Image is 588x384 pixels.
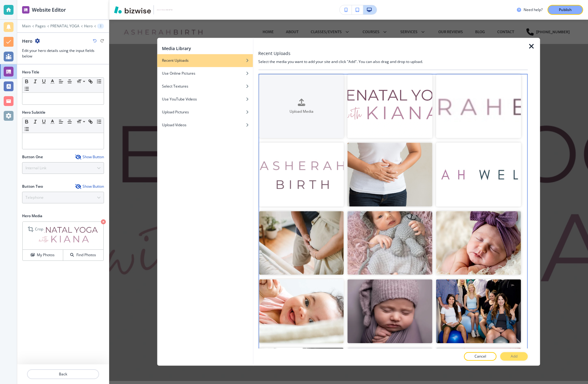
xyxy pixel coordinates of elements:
img: Your Logo [156,8,173,12]
h4: Upload Videos [162,122,186,128]
button: Hero [84,24,93,28]
h2: Hero Subtitle [22,110,45,115]
h4: Select the media you want to add your site and click "Add". You can also drag and drop to upload. [258,59,528,65]
h2: Button Two [22,184,43,189]
p: Publish [559,7,572,13]
button: Hero [97,24,104,29]
h2: Website Editor [32,6,66,14]
button: Publish [548,5,583,15]
div: Crop [25,224,46,234]
h4: Use YouTube Videos [162,96,197,102]
p: Back [28,371,98,377]
button: Upload Videos [157,119,253,131]
button: Recent Uploads [157,54,253,67]
button: Main [22,24,31,28]
h4: Find Photos [76,252,96,258]
button: Show Button [75,155,104,159]
button: Select Textures [157,80,253,93]
h4: Use Online Pictures [162,71,195,76]
h4: Select Textures [162,84,188,89]
h2: Hero Media [22,213,104,219]
h2: Media Library [162,45,191,52]
p: Cancel [475,354,486,359]
button: Show Button [75,184,104,189]
p: Crop [35,226,43,232]
button: My Photos [23,250,63,261]
h2: Hero Title [22,69,39,75]
h4: Upload Media [259,108,344,114]
h3: Recent Uploads [258,50,290,57]
button: Pages [35,24,46,28]
button: PRENATAL YOGA [50,24,79,28]
button: Find Photos [63,250,103,261]
p: Hero [100,24,101,28]
h4: Upload Pictures [162,109,189,115]
button: Cancel [464,352,497,361]
img: Bizwise Logo [114,6,151,14]
button: Back [27,369,99,379]
h3: Edit your hero details using the input fields below [22,48,104,59]
h4: Recent Uploads [162,58,189,63]
h4: My Photos [37,252,55,258]
h2: Hero [22,38,33,44]
h3: Need help? [524,7,543,13]
img: editor icon [22,6,29,14]
h2: Button One [22,154,43,160]
button: Upload Pictures [157,106,253,119]
button: Use YouTube Videos [157,93,253,106]
button: Upload Media [259,74,344,138]
div: CropMy PhotosFind Photos [22,221,104,261]
button: Use Online Pictures [157,67,253,80]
